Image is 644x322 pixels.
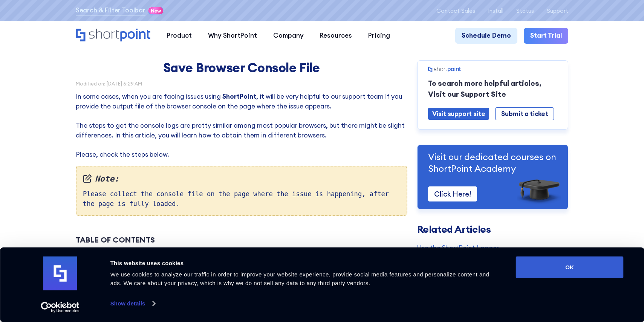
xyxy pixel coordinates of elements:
[222,92,256,101] a: ShortPoint
[27,302,93,313] a: Usercentrics Cookiebot - opens in a new window
[273,31,304,41] div: Company
[320,31,352,41] div: Resources
[110,259,499,268] div: This website uses cookies
[100,60,383,75] h1: Save Browser Console File
[208,31,257,41] div: Why ShortPoint
[76,166,407,216] div: Please collect the console file on the page where the issue is happening, after the page is fully...
[110,298,155,309] a: Show details
[76,81,407,86] div: Modified on: [DATE] 6:29 AM
[455,28,517,44] a: Schedule Demo
[43,256,77,290] img: logo
[76,92,407,159] p: In some cases, when you are facing issues using , it will be very helpful to our support team if ...
[76,29,151,43] a: Home
[508,235,644,322] iframe: Chat Widget
[417,224,569,234] h3: Related Articles
[524,28,568,44] a: Start Trial
[428,186,477,201] a: Click Here!
[417,243,569,253] a: Use the ShortPoint Logger
[368,31,390,41] div: Pricing
[428,78,558,100] p: To search more helpful articles, Visit our Support Site
[516,8,534,14] a: Status
[200,28,265,44] a: Why ShortPoint
[83,173,400,185] em: Note:
[76,6,145,15] a: Search & Filter Toolbar
[495,107,554,120] a: Submit a ticket
[428,151,558,174] p: Visit our dedicated courses on ShortPoint Academy
[516,256,624,278] button: OK
[547,8,568,14] a: Support
[76,234,407,246] div: Table of Contents
[167,31,192,41] div: Product
[159,28,200,44] a: Product
[360,28,398,44] a: Pricing
[428,108,490,120] a: Visit support site
[488,8,503,14] a: Install
[265,28,312,44] a: Company
[110,271,490,286] span: We use cookies to analyze our traffic in order to improve your website experience, provide social...
[312,28,360,44] a: Resources
[436,8,475,14] a: Contact Sales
